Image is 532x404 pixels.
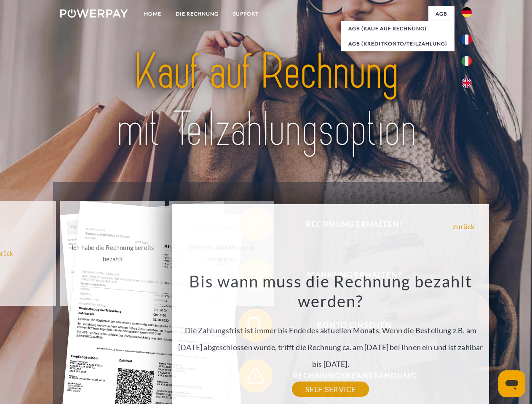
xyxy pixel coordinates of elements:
img: title-powerpay_de.svg [80,40,452,161]
img: en [462,78,472,88]
a: SUPPORT [226,6,266,21]
iframe: Schaltfläche zum Öffnen des Messaging-Fensters [498,370,525,397]
a: AGB (Kauf auf Rechnung) [341,21,454,36]
img: de [462,7,472,17]
a: zurück [452,223,475,230]
a: AGB (Kreditkonto/Teilzahlung) [341,36,454,51]
a: DIE RECHNUNG [168,6,226,21]
a: Home [137,6,168,21]
a: SELF-SERVICE [292,382,369,397]
img: it [462,56,472,66]
a: agb [428,6,454,21]
div: Ich habe die Rechnung bereits bezahlt [65,242,160,265]
div: Die Zahlungsfrist ist immer bis Ende des aktuellen Monats. Wenn die Bestellung z.B. am [DATE] abg... [177,271,484,389]
img: fr [462,35,472,45]
img: logo-powerpay-white.svg [60,9,128,18]
h3: Bis wann muss die Rechnung bezahlt werden? [177,271,484,311]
